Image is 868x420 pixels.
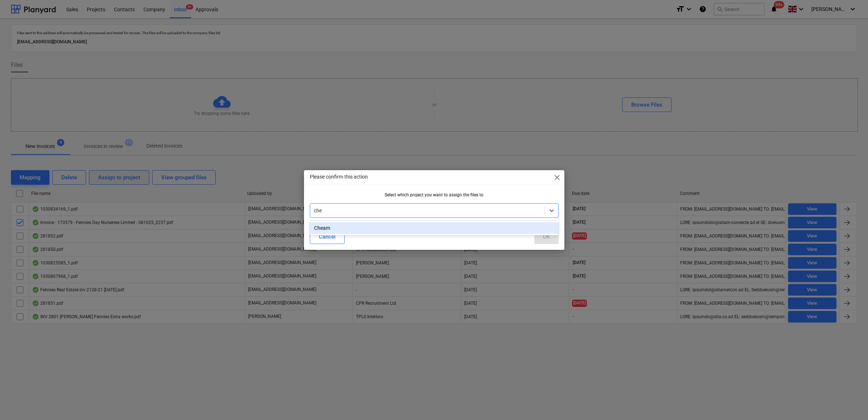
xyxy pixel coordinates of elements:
button: Cancel [310,229,345,244]
div: Cancel [319,232,336,241]
span: close [553,173,561,182]
div: Select which project you want to assign the files to [310,192,559,197]
p: Please confirm this action [310,173,368,181]
div: Cheam [310,222,559,234]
